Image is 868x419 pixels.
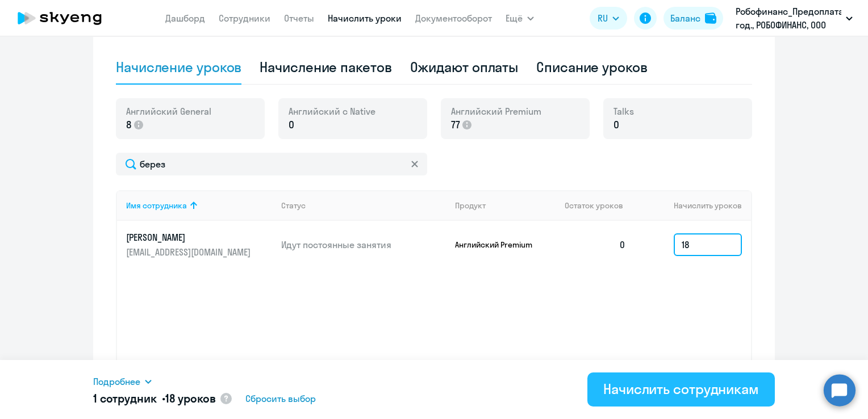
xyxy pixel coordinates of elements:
[281,238,446,251] p: Идут постоянные занятия
[126,118,132,132] span: 8
[603,380,759,398] div: Начислить сотрудникам
[736,5,841,32] p: Робофинанс_Предоплата_Договор_2025 год., РОБОФИНАНС, ООО
[506,11,523,25] span: Ещё
[116,58,241,76] div: Начисление уроков
[536,58,648,76] div: Списание уроков
[565,200,623,211] span: Остаток уроков
[116,153,427,175] input: Поиск по имени, email, продукту или статусу
[663,7,723,30] button: Балансbalance
[451,105,541,118] span: Английский Premium
[219,12,270,24] a: Сотрудники
[126,105,211,118] span: Английский General
[328,12,402,24] a: Начислить уроки
[455,200,556,211] div: Продукт
[126,200,187,211] div: Имя сотрудника
[165,12,205,24] a: Дашборд
[705,12,716,24] img: balance
[614,118,619,132] span: 0
[587,372,775,407] button: Начислить сотрудникам
[126,246,253,258] p: [EMAIL_ADDRESS][DOMAIN_NAME]
[556,221,635,269] td: 0
[590,7,627,30] button: RU
[289,105,375,118] span: Английский с Native
[730,5,858,32] button: Робофинанс_Предоплата_Договор_2025 год., РОБОФИНАНС, ООО
[506,7,534,30] button: Ещё
[670,11,700,25] div: Баланс
[126,200,272,211] div: Имя сотрудника
[614,105,634,118] span: Talks
[635,190,751,221] th: Начислить уроков
[281,200,446,211] div: Статус
[455,200,486,211] div: Продукт
[289,118,294,132] span: 0
[281,200,306,211] div: Статус
[93,391,216,407] h5: 1 сотрудник •
[451,118,460,132] span: 77
[165,391,216,405] span: 18 уроков
[126,231,272,258] a: [PERSON_NAME][EMAIL_ADDRESS][DOMAIN_NAME]
[598,11,608,25] span: RU
[126,231,253,244] p: [PERSON_NAME]
[245,392,316,405] span: Сбросить выбор
[415,12,492,24] a: Документооборот
[455,240,540,250] p: Английский Premium
[565,200,635,211] div: Остаток уроков
[410,58,519,76] div: Ожидают оплаты
[260,58,391,76] div: Начисление пакетов
[284,12,314,24] a: Отчеты
[93,375,140,388] span: Подробнее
